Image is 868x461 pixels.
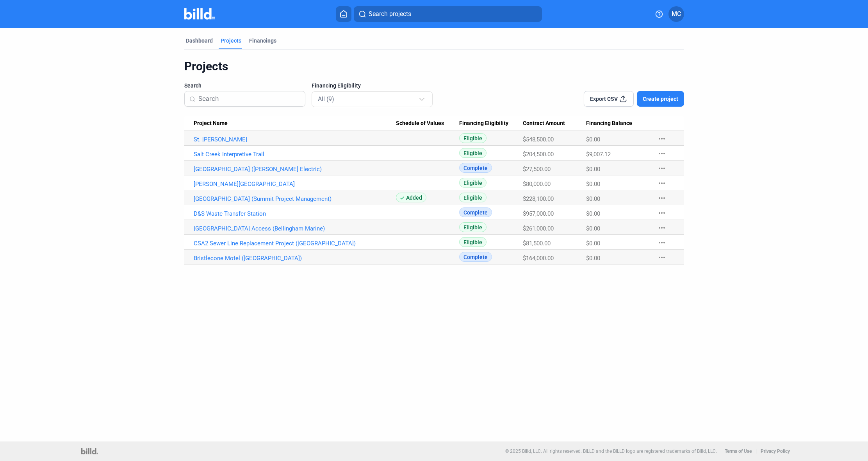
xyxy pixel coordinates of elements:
[194,255,396,262] a: Bristlecone Motel ([GEOGRAPHIC_DATA])
[396,120,459,127] div: Schedule of Values
[318,95,334,103] mat-select-trigger: All (9)
[586,151,611,158] span: $9,007.12
[657,179,667,188] mat-icon: more_horiz
[194,136,396,143] a: St. [PERSON_NAME]
[586,120,632,127] span: Financing Balance
[657,134,667,143] mat-icon: more_horiz
[657,164,667,173] mat-icon: more_horiz
[184,8,215,20] img: Billd Company Logo
[194,225,396,232] a: [GEOGRAPHIC_DATA] Access (Bellingham Marine)
[194,120,396,127] div: Project Name
[249,37,276,45] div: Financings
[586,240,600,247] span: $0.00
[459,148,487,158] span: Eligible
[194,180,396,188] a: [PERSON_NAME][GEOGRAPHIC_DATA]
[184,59,684,74] div: Projects
[657,193,667,203] mat-icon: more_horiz
[586,180,600,188] span: $0.00
[459,222,487,232] span: Eligible
[194,166,396,173] a: [GEOGRAPHIC_DATA] ([PERSON_NAME] Electric)
[590,95,618,103] span: Export CSV
[672,9,681,19] span: MC
[584,91,634,107] button: Export CSV
[637,91,684,107] button: Create project
[523,195,554,202] span: $228,100.00
[194,210,396,217] a: D&S Waste Transfer Station
[459,163,492,173] span: Complete
[586,255,600,262] span: $0.00
[725,448,752,454] b: Terms of Use
[396,193,426,202] span: Added
[523,136,554,143] span: $548,500.00
[657,253,667,262] mat-icon: more_horiz
[505,448,717,454] p: © 2025 Billd, LLC. All rights reserved. BILLD and the BILLD logo are registered trademarks of Bil...
[194,195,396,202] a: [GEOGRAPHIC_DATA] (Summit Project Management)
[354,6,542,22] button: Search projects
[459,252,492,262] span: Complete
[194,240,396,247] a: CSA2 Sewer Line Replacement Project ([GEOGRAPHIC_DATA])
[221,37,241,45] div: Projects
[668,6,684,22] button: MC
[523,180,551,188] span: $80,000.00
[198,91,300,107] input: Search
[459,193,487,202] span: Eligible
[523,120,586,127] div: Contract Amount
[459,207,492,217] span: Complete
[459,133,487,143] span: Eligible
[523,210,554,217] span: $957,000.00
[194,120,228,127] span: Project Name
[186,37,213,45] div: Dashboard
[523,166,551,173] span: $27,500.00
[459,120,508,127] span: Financing Eligibility
[586,225,600,232] span: $0.00
[586,120,650,127] div: Financing Balance
[586,136,600,143] span: $0.00
[523,255,554,262] span: $164,000.00
[523,120,565,127] span: Contract Amount
[459,237,487,247] span: Eligible
[657,238,667,247] mat-icon: more_horiz
[81,448,98,454] img: logo
[657,223,667,232] mat-icon: more_horiz
[459,178,487,188] span: Eligible
[756,448,757,454] p: |
[369,9,411,19] span: Search projects
[459,120,523,127] div: Financing Eligibility
[184,82,201,89] span: Search
[396,120,444,127] span: Schedule of Values
[586,210,600,217] span: $0.00
[523,225,554,232] span: $261,000.00
[523,151,554,158] span: $204,500.00
[586,195,600,202] span: $0.00
[312,82,361,89] span: Financing Eligibility
[586,166,600,173] span: $0.00
[523,240,551,247] span: $81,500.00
[657,149,667,158] mat-icon: more_horiz
[761,448,790,454] b: Privacy Policy
[643,95,678,103] span: Create project
[657,208,667,218] mat-icon: more_horiz
[194,151,396,158] a: Salt Creek Interpretive Trail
